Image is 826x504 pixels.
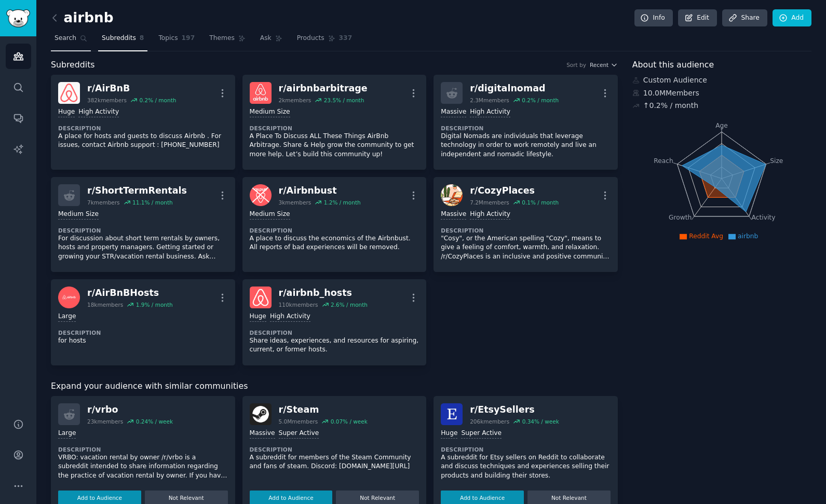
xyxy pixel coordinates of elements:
dt: Description [250,446,419,453]
img: AirBnBHosts [58,287,80,308]
div: ↑ 0.2 % / month [643,100,698,111]
div: 18k members [87,301,123,308]
div: High Activity [470,210,510,220]
div: 7k members [87,199,120,206]
dt: Description [58,446,228,453]
div: r/ ShortTermRentals [87,184,187,197]
dt: Description [441,227,611,234]
p: VRBO: vacation rental by owner /r/vrbo is a subreddit intended to share information regarding the... [58,453,228,481]
tspan: Growth [669,214,692,221]
div: 7.2M members [470,199,509,206]
p: A place for hosts and guests to discuss Airbnb . For issues, contact Airbnb support : [PHONE_NUMBER] [58,132,228,150]
div: r/ airbnb_hosts [279,287,368,299]
div: 0.2 % / month [139,97,176,104]
div: r/ digitalnomad [470,82,559,95]
div: 1.2 % / month [324,199,361,206]
a: AirBnBr/AirBnB382kmembers0.2% / monthHugeHigh ActivityDescriptionA place for hosts and guests to ... [51,75,235,170]
div: High Activity [470,107,510,117]
a: Topics197 [155,30,198,51]
img: AirBnB [58,82,80,104]
div: r/ airbnbarbitrage [279,82,368,95]
dt: Description [58,125,228,132]
p: Share ideas, experiences, and resources for aspiring, current, or former hosts. [250,336,419,355]
div: 0.2 % / month [522,97,559,104]
div: Medium Size [250,107,290,117]
dt: Description [58,227,228,234]
div: r/ AirBnBHosts [87,287,173,299]
tspan: Reach [654,157,673,164]
div: r/ vrbo [87,403,173,416]
a: airbnb_hostsr/airbnb_hosts110kmembers2.6% / monthHugeHigh ActivityDescriptionShare ideas, experie... [242,279,427,365]
span: Themes [209,34,235,43]
div: r/ Steam [279,403,368,416]
span: airbnb [738,233,758,240]
div: High Activity [270,312,310,322]
div: Custom Audience [632,75,811,86]
span: 337 [339,34,353,43]
div: r/ CozyPlaces [470,184,559,197]
div: 1.9 % / month [136,301,173,308]
div: Large [58,429,76,439]
img: Airbnbust [250,184,272,206]
div: Sort by [566,61,586,69]
img: CozyPlaces [441,184,463,206]
span: Subreddits [51,59,95,72]
div: 5.0M members [279,418,318,425]
div: 2.3M members [470,97,509,104]
img: EtsySellers [441,403,463,425]
div: Medium Size [250,210,290,220]
a: r/ShortTermRentals7kmembers11.1% / monthMedium SizeDescriptionFor discussion about short term ren... [51,177,235,272]
div: 0.1 % / month [522,199,559,206]
a: Airbnbustr/Airbnbust3kmembers1.2% / monthMedium SizeDescriptionA place to discuss the economics o... [242,177,427,272]
span: Reddit Avg [689,233,723,240]
img: airbnbarbitrage [250,82,272,104]
span: 197 [182,34,195,43]
div: Large [58,312,76,322]
div: 0.07 % / week [331,418,368,425]
tspan: Activity [751,214,775,221]
div: 2k members [279,97,312,104]
img: airbnb_hosts [250,287,272,308]
span: Subreddits [102,34,136,43]
img: GummySearch logo [6,9,30,28]
a: Search [51,30,91,51]
div: Super Active [279,429,319,439]
div: 3k members [279,199,312,206]
span: Search [55,34,76,43]
div: r/ EtsySellers [470,403,559,416]
div: r/ AirBnB [87,82,176,95]
span: Ask [260,34,272,43]
div: 23.5 % / month [324,97,364,104]
div: High Activity [78,107,119,117]
span: About this audience [632,59,714,72]
dt: Description [58,329,228,336]
div: Huge [58,107,75,117]
div: 206k members [470,418,509,425]
p: Digital Nomads are individuals that leverage technology in order to work remotely and live an ind... [441,132,611,159]
dt: Description [441,125,611,132]
tspan: Age [715,122,728,129]
dt: Description [250,125,419,132]
a: Share [722,9,767,27]
p: A place to discuss the economics of the Airbnbust. All reports of bad experiences will be removed. [250,234,419,252]
div: r/ Airbnbust [279,184,361,197]
div: Massive [441,210,466,220]
div: Massive [441,107,466,117]
div: Super Active [461,429,502,439]
div: 110k members [279,301,318,308]
div: 23k members [87,418,123,425]
p: A subreddit for members of the Steam Community and fans of steam. Discord: [DOMAIN_NAME][URL] [250,453,419,471]
span: Recent [590,61,608,69]
div: Huge [441,429,457,439]
p: A subreddit for Etsy sellers on Reddit to collaborate and discuss techniques and experiences sell... [441,453,611,481]
div: Huge [250,312,266,322]
p: for hosts [58,336,228,346]
span: Products [297,34,324,43]
a: CozyPlacesr/CozyPlaces7.2Mmembers0.1% / monthMassiveHigh ActivityDescription"Cosy", or the Americ... [434,177,618,272]
a: Themes [206,30,249,51]
a: Add [773,9,811,27]
dt: Description [250,329,419,336]
a: Info [634,9,673,27]
a: Products337 [293,30,356,51]
div: 2.6 % / month [331,301,368,308]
